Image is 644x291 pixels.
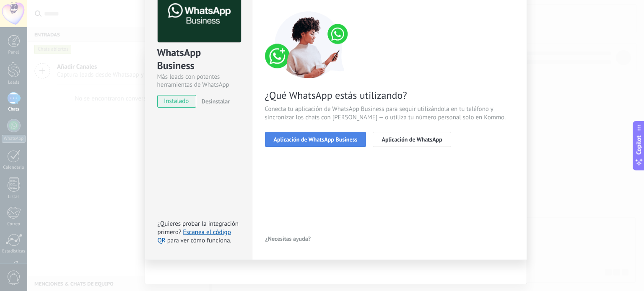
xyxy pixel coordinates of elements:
[202,98,230,105] span: Desinstalar
[635,135,643,155] span: Copilot
[265,89,514,102] span: ¿Qué WhatsApp estás utilizando?
[265,132,366,147] button: Aplicación de WhatsApp Business
[382,136,442,142] span: Aplicación de WhatsApp
[157,46,240,73] div: WhatsApp Business
[198,95,230,108] button: Desinstalar
[157,73,240,89] div: Más leads con potentes herramientas de WhatsApp
[373,132,451,147] button: Aplicación de WhatsApp
[158,220,239,236] span: ¿Quieres probar la integración primero?
[265,232,312,245] button: ¿Necesitas ayuda?
[265,105,514,122] span: Conecta tu aplicación de WhatsApp Business para seguir utilizándola en tu teléfono y sincronizar ...
[167,237,231,245] span: para ver cómo funciona.
[274,136,358,142] span: Aplicación de WhatsApp Business
[265,236,311,242] span: ¿Necesitas ayuda?
[158,228,231,245] a: Escanea el código QR
[265,11,353,78] img: connect number
[158,95,196,108] span: instalado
